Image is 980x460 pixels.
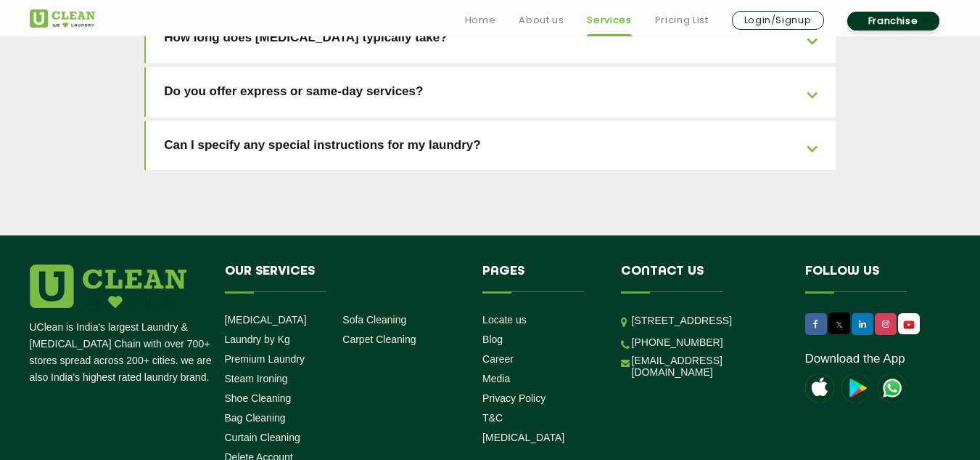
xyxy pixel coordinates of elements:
[225,392,292,404] a: Shoe Cleaning
[146,67,836,117] a: Do you offer express or same-day services?
[146,13,836,63] a: How long does [MEDICAL_DATA] typically take?
[847,12,939,31] a: Franchise
[632,336,723,348] a: [PHONE_NUMBER]
[225,373,288,384] a: Steam Ironing
[225,334,290,345] a: Laundry by Kg
[519,12,564,29] a: About us
[805,352,905,366] a: Download the App
[342,314,406,326] a: Sofa Cleaning
[30,265,186,308] img: logo.png
[732,11,824,30] a: Login/Signup
[146,121,836,171] a: Can I specify any special instructions for my laundry?
[225,314,307,326] a: [MEDICAL_DATA]
[587,12,631,29] a: Services
[482,265,599,292] h4: Pages
[482,412,503,424] a: T&C
[225,412,286,424] a: Bag Cleaning
[482,314,527,326] a: Locate us
[621,265,783,292] h4: Contact us
[805,265,933,292] h4: Follow us
[878,374,907,403] img: UClean Laundry and Dry Cleaning
[655,12,709,29] a: Pricing List
[482,392,545,404] a: Privacy Policy
[632,312,783,329] p: [STREET_ADDRESS]
[225,353,305,365] a: Premium Laundry
[632,355,783,378] a: [EMAIL_ADDRESS][DOMAIN_NAME]
[465,12,496,29] a: Home
[482,353,514,365] a: Career
[342,334,416,345] a: Carpet Cleaning
[805,374,834,403] img: apple-icon.png
[482,432,564,443] a: [MEDICAL_DATA]
[225,265,461,292] h4: Our Services
[899,317,918,332] img: UClean Laundry and Dry Cleaning
[30,319,214,386] p: UClean is India's largest Laundry & [MEDICAL_DATA] Chain with over 700+ stores spread across 200+...
[841,374,870,403] img: playstoreicon.png
[225,432,300,443] a: Curtain Cleaning
[30,9,95,28] img: UClean Laundry and Dry Cleaning
[482,334,503,345] a: Blog
[482,373,510,384] a: Media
